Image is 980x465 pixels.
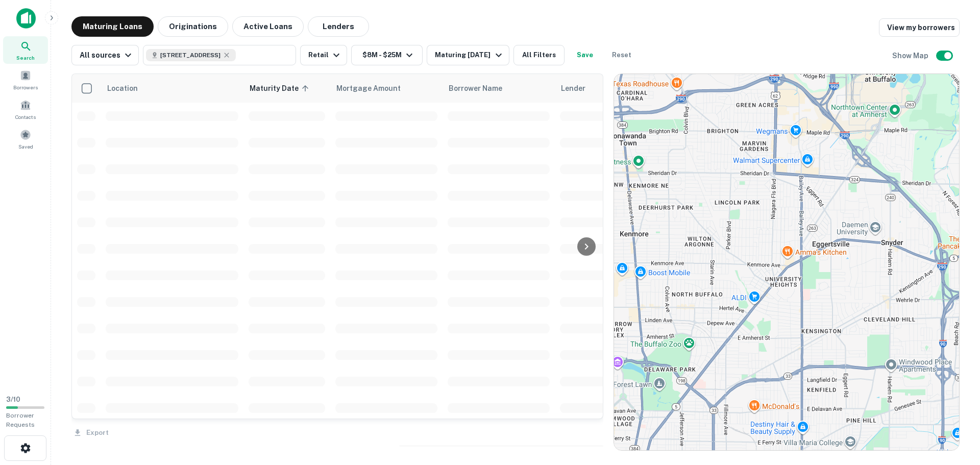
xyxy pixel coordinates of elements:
span: Borrowers [13,83,38,91]
div: All sources [80,49,134,61]
button: $8M - $25M [351,45,423,65]
span: Location [107,82,138,94]
button: Maturing Loans [71,16,154,37]
th: Lender [555,74,718,103]
th: Location [101,74,243,103]
a: Contacts [3,95,48,123]
a: Borrowers [3,66,48,93]
img: capitalize-icon.png [16,8,36,29]
button: Active Loans [232,16,304,37]
span: [STREET_ADDRESS] [160,51,220,60]
a: Search [3,36,48,64]
span: Borrower Requests [6,412,35,428]
h6: Show Map [892,50,930,61]
a: Saved [3,125,48,153]
iframe: Chat Widget [929,383,980,432]
span: Search [16,54,35,62]
span: Saved [18,142,33,151]
th: Mortgage Amount [330,74,443,103]
button: All sources [71,45,139,65]
th: Maturity Date [243,74,330,103]
span: Borrower Name [449,82,502,94]
button: All Filters [513,45,565,65]
button: Lenders [308,16,369,37]
span: Mortgage Amount [336,82,414,94]
div: 0 0 [614,74,959,450]
span: Contacts [15,113,36,121]
span: Maturity Date [250,82,312,94]
span: Lender [561,82,585,94]
a: View my borrowers [879,18,960,37]
button: Maturing [DATE] [427,45,509,65]
button: Originations [158,16,228,37]
div: Maturing [DATE] [435,49,504,61]
th: Borrower Name [443,74,555,103]
span: 3 / 10 [6,396,20,403]
button: Retail [300,45,347,65]
button: Reset [605,45,638,65]
button: Save your search to get updates of matches that match your search criteria. [569,45,601,65]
